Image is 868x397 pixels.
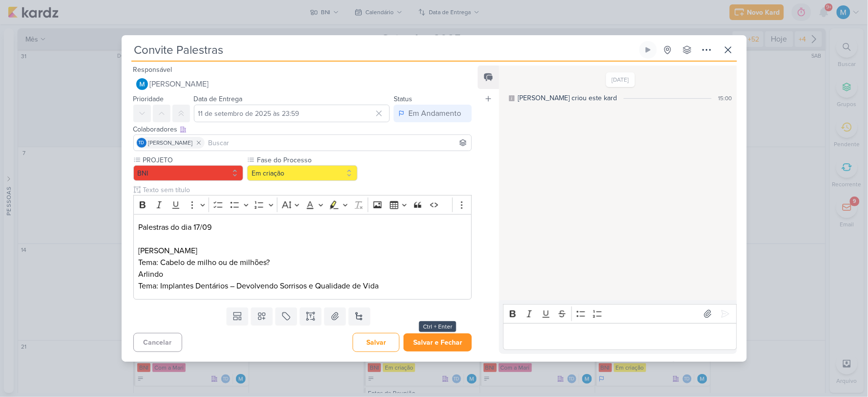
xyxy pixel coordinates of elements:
div: Em Andamento [408,108,461,119]
button: Salvar [353,333,400,352]
p: [PERSON_NAME] [138,245,466,257]
label: Prioridade [133,95,164,103]
label: Responsável [133,66,172,74]
label: Status [394,95,412,103]
input: Select a date [194,105,390,122]
button: [PERSON_NAME] [133,75,472,93]
p: Palestras do dia 17/09 [138,221,466,233]
div: Ligar relógio [644,46,652,54]
input: Buscar [207,137,470,149]
button: Em Andamento [394,105,472,122]
button: Em criação [247,165,358,181]
p: Arlindo [138,268,466,280]
div: 15:00 [719,94,732,103]
p: Tema: Cabelo de milho ou de milhões? [138,257,466,268]
button: Cancelar [133,333,182,352]
div: Editor toolbar [133,195,472,214]
label: PROJETO [142,155,244,165]
img: MARIANA MIRANDA [136,78,148,90]
p: Td [139,141,145,146]
div: Editor toolbar [503,304,737,323]
button: BNI [133,165,244,181]
label: Fase do Processo [256,155,358,165]
input: Kard Sem Título [131,41,637,59]
p: Tema: Implantes Dentários – Devolvendo Sorrisos e Qualidade de Vida [138,280,466,292]
label: Data de Entrega [194,95,243,103]
span: [PERSON_NAME] [150,78,209,90]
span: [PERSON_NAME] [148,138,193,147]
button: Salvar e Fechar [403,333,472,352]
div: Ctrl + Enter [419,321,456,332]
div: [PERSON_NAME] criou este kard [518,93,617,103]
div: Editor editing area: main [133,214,472,300]
input: Texto sem título [141,185,472,195]
div: Editor editing area: main [503,323,737,350]
div: Colaboradores [133,124,472,134]
div: Thais de carvalho [137,138,147,148]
